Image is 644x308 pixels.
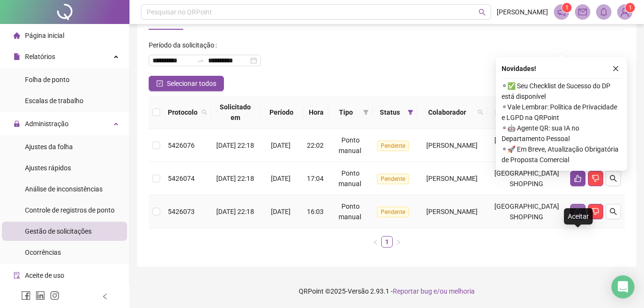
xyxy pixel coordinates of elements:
[479,9,486,16] span: search
[156,80,163,87] span: check-square
[502,81,621,102] span: ⚬ ✅ Seu Checklist de Sucesso do DP está disponível
[149,76,224,91] button: Selecionar todos
[393,236,404,248] li: Próxima página
[25,206,115,214] span: Controle de registros de ponto
[370,236,381,248] button: left
[25,164,71,172] span: Ajustes rápidos
[592,175,599,182] span: dislike
[102,293,108,300] span: left
[491,107,553,118] span: Local de trabalho
[426,142,478,149] span: [PERSON_NAME]
[565,4,569,11] span: 1
[421,107,474,118] span: Colaborador
[259,96,303,129] th: Período
[333,107,359,118] span: Tipo
[393,236,404,248] button: right
[487,162,566,195] td: [GEOGRAPHIC_DATA] SHOPPING
[307,208,324,215] span: 16:03
[25,120,69,128] span: Administração
[25,32,64,39] span: Página inicial
[574,175,582,182] span: like
[25,97,83,105] span: Escalas de trabalho
[168,175,195,182] span: 5426074
[408,109,413,115] span: filter
[339,136,361,154] span: Ponto manual
[406,105,415,119] span: filter
[211,96,259,129] th: Solicitado em
[13,32,20,39] span: home
[609,208,617,215] span: search
[216,208,254,215] span: [DATE] 22:18
[199,105,209,119] span: search
[167,78,216,89] span: Selecionar todos
[592,208,599,215] span: dislike
[361,105,371,119] span: filter
[382,237,392,247] a: 1
[612,65,619,72] span: close
[618,5,632,19] img: 94751
[13,53,20,60] span: file
[50,291,59,300] span: instagram
[393,287,475,295] span: Reportar bug e/ou melhoria
[373,239,378,245] span: left
[13,120,20,127] span: lock
[502,102,621,123] span: ⚬ Vale Lembrar: Política de Privacidade e LGPD na QRPoint
[625,3,635,12] sup: Atualize o seu contato no menu Meus Dados
[13,272,20,279] span: audit
[168,142,195,149] span: 5426076
[476,105,485,119] span: search
[25,53,55,60] span: Relatórios
[339,202,361,221] span: Ponto manual
[348,287,369,295] span: Versão
[216,142,254,149] span: [DATE] 22:18
[201,109,207,115] span: search
[478,109,483,115] span: search
[271,175,291,182] span: [DATE]
[377,207,409,217] span: Pendente
[487,129,566,162] td: [GEOGRAPHIC_DATA] SHOPPING
[629,4,632,11] span: 1
[611,275,634,298] div: Open Intercom Messenger
[21,291,31,300] span: facebook
[426,208,478,215] span: [PERSON_NAME]
[307,142,324,149] span: 22:02
[129,274,644,308] footer: QRPoint © 2025 - 2.93.1 -
[168,107,198,118] span: Protocolo
[564,208,593,225] div: Aceitar
[574,208,582,215] span: like
[197,57,204,64] span: swap-right
[303,96,329,129] th: Hora
[502,63,536,74] span: Novidades !
[370,236,381,248] li: Página anterior
[599,8,608,16] span: bell
[578,8,587,16] span: mail
[216,175,254,182] span: [DATE] 22:18
[487,195,566,228] td: [GEOGRAPHIC_DATA] SHOPPING
[377,174,409,184] span: Pendente
[426,175,478,182] span: [PERSON_NAME]
[562,3,572,12] sup: 1
[25,76,70,83] span: Folha de ponto
[25,249,61,256] span: Ocorrências
[377,141,409,151] span: Pendente
[25,227,92,235] span: Gestão de solicitações
[25,143,73,151] span: Ajustes da folha
[376,107,404,118] span: Status
[502,123,621,144] span: ⚬ 🤖 Agente QR: sua IA no Departamento Pessoal
[381,236,393,248] li: 1
[25,185,103,193] span: Análise de inconsistências
[271,142,291,149] span: [DATE]
[149,37,221,53] label: Período da solicitação
[307,175,324,182] span: 17:04
[35,291,45,300] span: linkedin
[271,208,291,215] span: [DATE]
[339,169,361,188] span: Ponto manual
[25,272,64,279] span: Aceite de uso
[557,8,566,16] span: notification
[363,109,369,115] span: filter
[502,144,621,165] span: ⚬ 🚀 Em Breve, Atualização Obrigatória de Proposta Comercial
[197,57,204,64] span: to
[609,175,617,182] span: search
[168,208,195,215] span: 5426073
[396,239,401,245] span: right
